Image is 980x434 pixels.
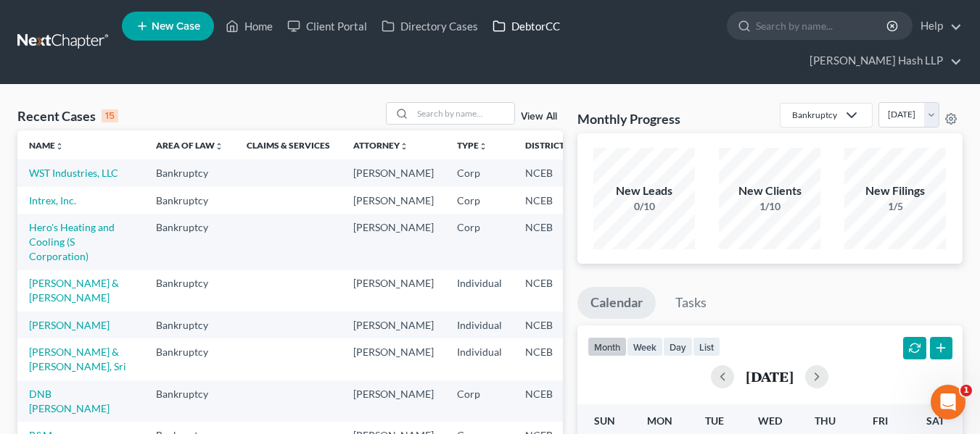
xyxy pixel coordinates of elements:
[514,270,585,312] td: NCEB
[792,109,837,121] div: Bankruptcy
[588,337,627,356] button: month
[445,338,514,380] td: Individual
[746,369,794,384] h2: [DATE]
[802,48,962,74] a: [PERSON_NAME] Hash LLP
[577,287,656,319] a: Calendar
[29,221,115,262] a: Hero's Heating and Cooling (S Corporation)
[693,337,720,356] button: list
[445,159,514,186] td: Corp
[913,13,962,39] a: Help
[215,142,223,151] i: unfold_more
[342,187,445,214] td: [PERSON_NAME]
[647,414,672,427] span: Mon
[156,140,223,151] a: Area of Lawunfold_more
[235,130,342,159] th: Claims & Services
[29,388,110,414] a: DNB [PERSON_NAME]
[342,338,445,380] td: [PERSON_NAME]
[514,214,585,270] td: NCEB
[29,194,76,206] a: Intrex, Inc.
[144,214,235,270] td: Bankruptcy
[280,13,374,39] a: Client Portal
[55,142,64,151] i: unfold_more
[400,142,408,151] i: unfold_more
[593,199,695,214] div: 0/10
[29,167,118,179] a: WST Industries, LLC
[374,13,485,39] a: Directory Cases
[594,414,615,427] span: Sun
[342,312,445,338] td: [PERSON_NAME]
[413,103,514,124] input: Search by name...
[218,13,280,39] a: Home
[525,140,573,151] a: Districtunfold_more
[514,187,585,214] td: NCEB
[815,414,836,427] span: Thu
[29,277,119,304] a: [PERSON_NAME] & [PERSON_NAME]
[485,13,567,39] a: DebtorCC
[931,385,965,420] iframe: Intercom live chat
[144,159,235,186] td: Bankruptcy
[445,380,514,422] td: Corp
[577,110,680,128] h3: Monthly Progress
[445,312,514,338] td: Individual
[457,140,487,151] a: Typeunfold_more
[445,214,514,270] td: Corp
[144,270,235,312] td: Bankruptcy
[29,140,64,151] a: Nameunfold_more
[479,142,487,151] i: unfold_more
[756,12,889,39] input: Search by name...
[342,270,445,312] td: [PERSON_NAME]
[514,159,585,186] td: NCEB
[144,338,235,380] td: Bankruptcy
[17,107,118,125] div: Recent Cases
[844,183,946,199] div: New Filings
[29,319,110,331] a: [PERSON_NAME]
[342,159,445,186] td: [PERSON_NAME]
[758,414,782,427] span: Wed
[342,380,445,422] td: [PERSON_NAME]
[144,380,235,422] td: Bankruptcy
[514,380,585,422] td: NCEB
[627,337,663,356] button: week
[593,183,695,199] div: New Leads
[960,385,972,396] span: 1
[844,199,946,214] div: 1/5
[514,338,585,380] td: NCEB
[662,287,720,319] a: Tasks
[719,183,820,199] div: New Clients
[514,312,585,338] td: NCEB
[705,414,724,427] span: Tue
[521,112,557,122] a: View All
[663,337,693,356] button: day
[445,187,514,214] td: Corp
[445,270,514,312] td: Individual
[926,414,944,427] span: Sat
[353,140,408,151] a: Attorneyunfold_more
[342,214,445,270] td: [PERSON_NAME]
[102,109,118,122] div: 15
[719,199,820,214] div: 1/10
[152,21,200,32] span: New Case
[144,312,235,338] td: Bankruptcy
[29,346,126,372] a: [PERSON_NAME] & [PERSON_NAME], Sri
[873,414,888,427] span: Fri
[144,187,235,214] td: Bankruptcy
